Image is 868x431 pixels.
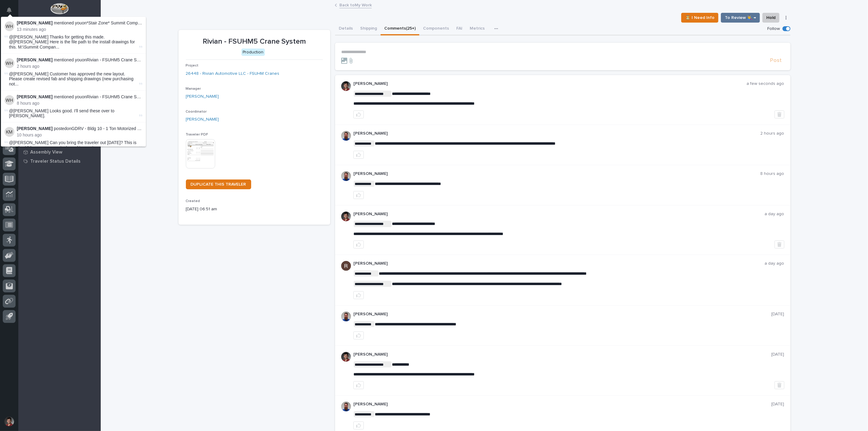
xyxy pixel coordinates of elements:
button: Delete post [775,241,784,248]
a: Back toMy Work [339,1,372,8]
img: 6hTokn1ETDGPf9BPokIQ [341,402,351,411]
button: like this post [353,422,364,429]
p: 2 hours ago [761,131,784,136]
button: Delete post [775,381,784,389]
div: Production [241,49,265,56]
button: like this post [353,331,364,339]
p: Rivian - FSUHM5 Crane System [186,37,323,46]
span: Project [186,64,199,67]
a: [PERSON_NAME] [186,116,219,123]
p: mentioned you on : [17,57,142,63]
img: AATXAJzQ1Gz112k1-eEngwrIHvmFm-wfF_dy1drktBUI=s96-c [341,261,351,271]
button: To Review 👨‍🏭 → [721,13,760,23]
button: Metrics [466,23,488,35]
button: like this post [353,151,364,159]
img: ROij9lOReuV7WqYxWfnW [341,81,351,91]
p: [PERSON_NAME] [353,352,772,357]
p: Follow [768,26,780,31]
button: Comments (25+) [381,23,419,35]
p: [PERSON_NAME] [353,81,747,86]
p: [PERSON_NAME] [353,212,765,217]
a: Rivian - FSUHM5 Crane System [87,94,148,99]
button: like this post [353,191,364,199]
img: 6hTokn1ETDGPf9BPokIQ [341,131,351,141]
span: Coordinator [186,110,207,114]
div: Notifications [8,7,16,17]
button: Details [335,23,356,35]
p: [DATE] 06:51 am [186,206,323,212]
button: Hold [762,13,779,23]
a: 26448 - Rivian Automotive LLC - FSUHM Cranes [186,71,280,77]
button: like this post [353,110,364,118]
img: ROij9lOReuV7WqYxWfnW [341,212,351,221]
p: 2 hours ago [17,64,142,69]
button: Notifications [3,4,16,16]
span: Traveler PDF [186,133,208,136]
p: [PERSON_NAME] [353,131,761,136]
p: [PERSON_NAME] [353,402,772,407]
button: users-avatar [3,415,16,428]
p: Assembly View [30,150,62,155]
a: Traveler Status Details [18,157,101,166]
p: 10 hours ago [17,132,142,138]
button: Delete post [775,110,784,118]
a: GDRV - Bldg 10 - 1 Ton Motorized Bridges [71,126,152,131]
span: @[PERSON_NAME] Can you bring the traveler out [DATE]? This is due the 13th, so we are actively wo... [9,140,137,150]
span: Created [186,199,200,203]
strong: [PERSON_NAME] [17,57,52,62]
span: @[PERSON_NAME] Customer has approved the new layout. Please create revised fab and shipping drawi... [9,71,138,87]
p: a day ago [765,212,784,217]
span: @[PERSON_NAME] Looks good. I'll send these over to [PERSON_NAME]. [9,108,114,118]
a: *Stair Zone* Summit Company - Stair [87,20,157,25]
a: DUPLICATE THIS TRAVELER [186,179,251,189]
p: mentioned you on : [17,20,142,26]
button: like this post [353,381,364,389]
p: [DATE] [772,402,784,407]
a: [PERSON_NAME] [186,93,219,100]
a: Assembly View [18,147,101,157]
p: [PERSON_NAME] [353,171,761,176]
p: 8 hours ago [17,101,142,106]
img: Workspace Logo [50,3,68,14]
img: ROij9lOReuV7WqYxWfnW [341,352,351,362]
button: Shipping [356,23,381,35]
img: 6hTokn1ETDGPf9BPokIQ [341,312,351,321]
span: To Review 👨‍🏭 → [725,14,756,21]
p: mentioned you on : [17,94,142,100]
strong: [PERSON_NAME] [17,126,52,131]
span: Hold [766,14,776,21]
span: Manager [186,87,201,91]
button: FAI [453,23,466,35]
img: Kyle Miller [5,127,14,137]
span: Post [770,57,782,64]
img: Weston Hochstetler [5,95,14,105]
strong: [PERSON_NAME] [17,20,52,25]
img: Wynne Hochstetler [5,21,14,31]
span: ⏳ I Need Info [685,14,714,21]
p: a few seconds ago [747,81,784,86]
button: Components [419,23,453,35]
img: 6hTokn1ETDGPf9BPokIQ [341,171,351,181]
img: Weston Hochstetler [5,58,14,68]
button: like this post [353,291,364,299]
button: Post [768,57,784,64]
button: ⏳ I Need Info [681,13,718,23]
p: [PERSON_NAME] [353,261,765,266]
strong: [PERSON_NAME] [17,94,52,99]
p: [PERSON_NAME] [353,312,772,317]
p: 8 hours ago [761,171,784,176]
span: @[PERSON_NAME] Thanks for getting this made. @[PERSON_NAME] Here is the file path to the install ... [9,34,138,50]
p: Traveler Status Details [30,159,81,164]
button: like this post [353,241,364,248]
p: [DATE] [772,352,784,357]
a: Rivian - FSUHM5 Crane System [87,57,148,62]
p: posted on : [17,126,142,131]
p: a day ago [765,261,784,266]
p: 13 minutes ago [17,27,142,32]
p: [DATE] [772,312,784,317]
span: DUPLICATE THIS TRAVELER [191,182,246,187]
